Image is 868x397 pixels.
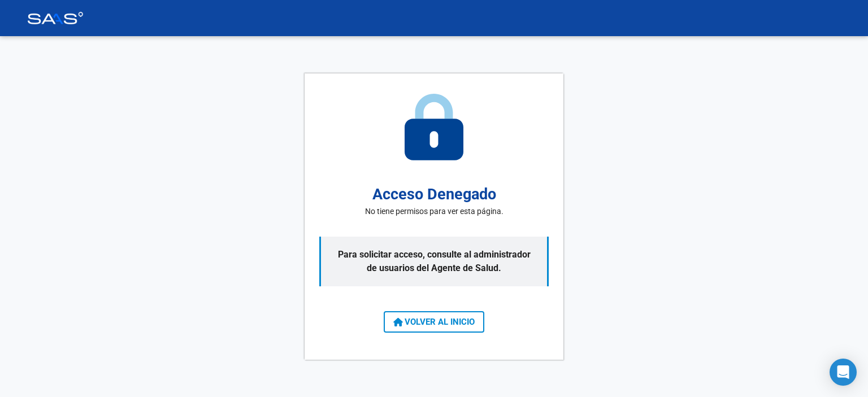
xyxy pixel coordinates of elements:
span: VOLVER AL INICIO [393,317,475,327]
h2: Acceso Denegado [372,183,496,206]
div: Open Intercom Messenger [830,359,857,386]
img: access-denied [405,94,463,160]
img: Logo SAAS [27,12,84,24]
p: No tiene permisos para ver esta página. [365,206,504,217]
p: Para solicitar acceso, consulte al administrador de usuarios del Agente de Salud. [319,237,549,286]
button: VOLVER AL INICIO [384,311,484,333]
